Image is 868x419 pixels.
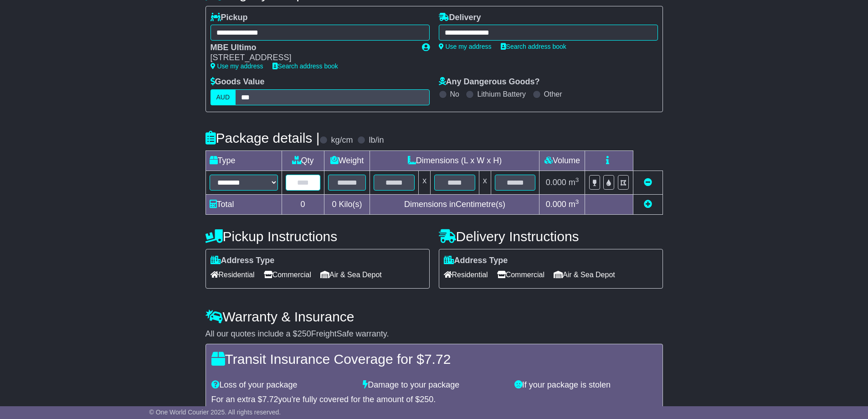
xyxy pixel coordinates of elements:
[211,268,255,282] span: Residential
[510,380,662,390] div: If your package is stolen
[205,229,430,244] h4: Pickup Instructions
[554,268,615,282] span: Air & Sea Depot
[444,268,488,282] span: Residential
[419,171,431,194] td: x
[211,256,275,266] label: Address Type
[211,62,263,70] a: Use my address
[439,229,663,244] h4: Delivery Instructions
[205,130,320,145] h4: Package details |
[332,200,336,209] span: 0
[569,178,579,187] span: m
[575,176,579,183] sup: 3
[211,53,413,63] div: [STREET_ADDRESS]
[207,380,359,390] div: Loss of your package
[211,13,248,23] label: Pickup
[211,395,657,405] div: For an extra $ you're fully covered for the amount of $ .
[149,409,281,416] span: © One World Courier 2025. All rights reserved.
[370,194,539,214] td: Dimensions in Centimetre(s)
[211,352,657,367] h4: Transit Insurance Coverage for $
[320,268,382,282] span: Air & Sea Depot
[272,62,338,70] a: Search address book
[497,268,544,282] span: Commercial
[479,171,491,194] td: x
[205,150,282,171] td: Type
[575,198,579,205] sup: 3
[369,135,384,145] label: lb/in
[444,256,508,266] label: Address Type
[477,90,526,98] label: Lithium Battery
[205,309,663,324] h4: Warranty & Insurance
[424,352,451,367] span: 7.72
[324,194,370,214] td: Kilo(s)
[439,43,492,50] a: Use my address
[298,329,311,338] span: 250
[262,395,278,404] span: 7.72
[324,150,370,171] td: Weight
[264,268,311,282] span: Commercial
[282,194,324,214] td: 0
[358,380,510,390] div: Damage to your package
[211,89,236,105] label: AUD
[420,395,433,404] span: 250
[644,200,652,209] a: Add new item
[331,135,353,145] label: kg/cm
[544,90,562,98] label: Other
[211,43,413,53] div: MBE Ultimo
[644,178,652,187] a: Remove this item
[370,150,539,171] td: Dimensions (L x W x H)
[211,77,265,87] label: Goods Value
[205,329,663,339] div: All our quotes include a $ FreightSafe warranty.
[282,150,324,171] td: Qty
[439,13,481,23] label: Delivery
[439,77,540,87] label: Any Dangerous Goods?
[539,150,585,171] td: Volume
[569,200,579,209] span: m
[205,194,282,214] td: Total
[450,90,459,98] label: No
[546,200,566,209] span: 0.000
[501,43,566,50] a: Search address book
[546,178,566,187] span: 0.000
